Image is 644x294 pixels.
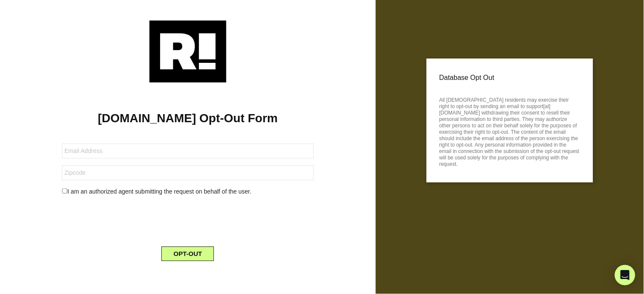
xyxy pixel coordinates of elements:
iframe: reCAPTCHA [123,203,253,236]
div: Open Intercom Messenger [615,265,635,285]
p: Database Opt Out [439,71,580,84]
p: All [DEMOGRAPHIC_DATA] residents may exercise their right to opt-out by sending an email to suppo... [439,94,580,168]
h1: [DOMAIN_NAME] Opt-Out Form [13,111,363,126]
button: OPT-OUT [161,247,214,261]
input: Email Address [62,144,314,159]
img: Retention.com [149,21,226,82]
div: I am an authorized agent submitting the request on behalf of the user. [56,187,320,196]
input: Zipcode [62,165,314,180]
